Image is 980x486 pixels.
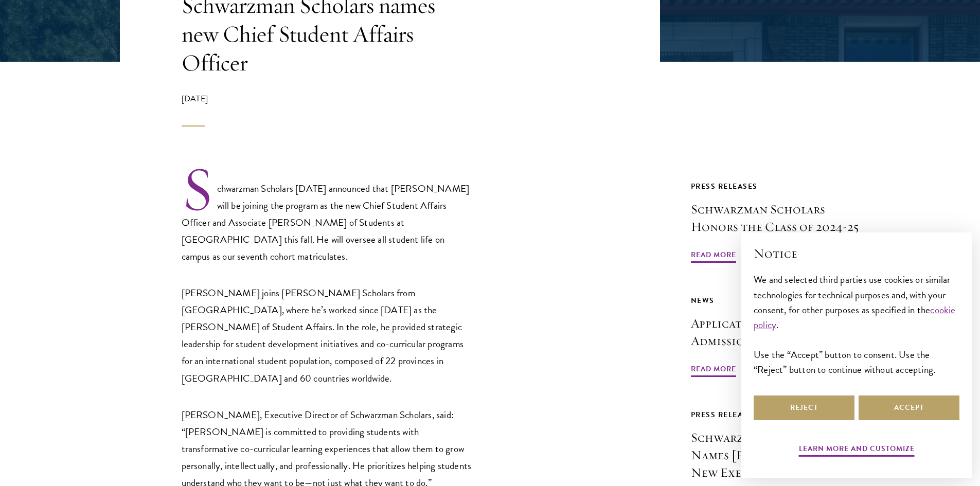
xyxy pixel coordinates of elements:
div: Press Releases [691,408,861,421]
button: Reject [754,395,854,420]
button: Learn more and customize [799,442,915,458]
a: Press Releases Schwarzman Scholars Honors the Class of 2024-25 Read More [691,180,861,264]
div: [DATE] [182,93,475,127]
div: News [691,294,861,307]
h2: Notice [754,245,959,262]
p: [PERSON_NAME] joins [PERSON_NAME] Scholars from [GEOGRAPHIC_DATA], where he’s worked since [DATE]... [182,284,475,386]
div: Press Releases [691,180,861,193]
div: We and selected third parties use cookies or similar technologies for technical purposes and, wit... [754,272,959,376]
span: Read More [691,248,736,264]
p: Schwarzman Scholars [DATE] announced that [PERSON_NAME] will be joining the program as the new Ch... [182,165,475,265]
h3: Schwarzman Scholars Names [PERSON_NAME] as New Executive Director [691,429,861,481]
span: Read More [691,363,736,379]
h3: Application Tips from the Admissions Team [691,315,861,350]
h3: Schwarzman Scholars Honors the Class of 2024-25 [691,201,861,236]
button: Accept [859,395,959,420]
a: cookie policy [754,302,956,332]
a: News Application Tips from the Admissions Team Read More [691,294,861,379]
